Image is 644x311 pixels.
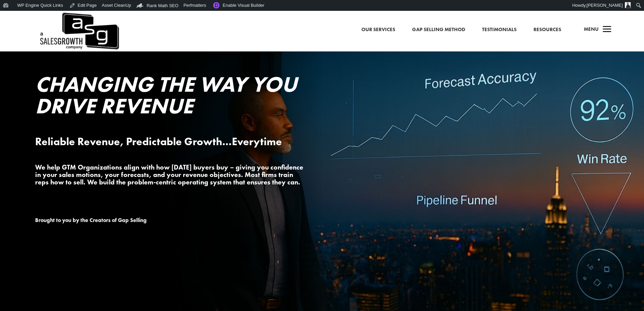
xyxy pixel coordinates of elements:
h2: Changing the Way You Drive Revenue [35,73,306,120]
span: [PERSON_NAME] [587,3,623,8]
p: Reliable Revenue, Predictable Growth…Everytime [35,136,306,148]
p: Brought to you by the Creators of Gap Selling [35,217,306,223]
span: Rank Math SEO [147,3,178,8]
p: We help GTM Organizations align with how [DATE] buyers buy – giving you confidence in your sales ... [35,163,306,186]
